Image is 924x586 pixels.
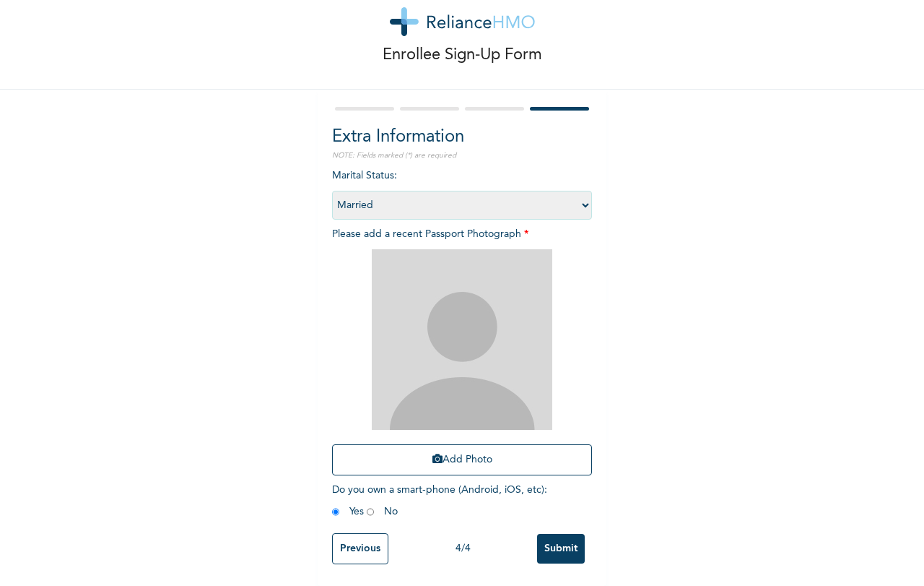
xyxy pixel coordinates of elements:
[332,444,592,475] button: Add Photo
[390,7,535,36] img: logo
[332,533,388,564] input: Previous
[372,249,552,430] img: Crop
[332,229,592,483] span: Please add a recent Passport Photograph
[537,534,585,564] input: Submit
[332,485,547,517] span: Do you own a smart-phone (Android, iOS, etc) : Yes No
[332,171,592,210] span: Marital Status :
[383,43,542,67] p: Enrollee Sign-Up Form
[388,541,537,556] div: 4 / 4
[332,150,592,161] p: NOTE: Fields marked (*) are required
[332,124,592,150] h2: Extra Information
